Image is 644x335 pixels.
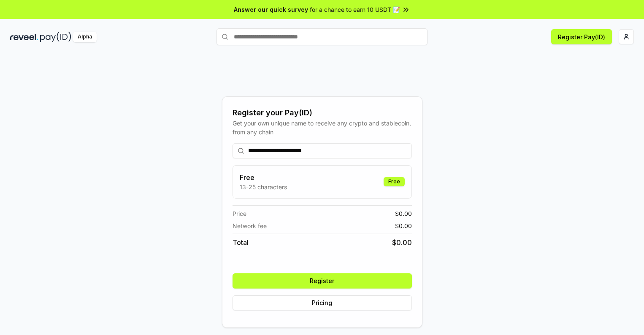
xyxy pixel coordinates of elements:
[395,209,412,218] span: $ 0.00
[395,221,412,230] span: $ 0.00
[551,29,612,44] button: Register Pay(ID)
[10,32,38,42] img: reveel_dark
[384,177,405,186] div: Free
[233,209,246,218] span: Price
[40,32,71,42] img: pay_id
[233,295,412,310] button: Pricing
[73,32,97,42] div: Alpha
[234,5,308,14] span: Answer our quick survey
[233,273,412,289] button: Register
[233,221,267,230] span: Network fee
[240,172,287,182] h3: Free
[310,5,400,14] span: for a chance to earn 10 USDT 📝
[233,107,412,119] div: Register your Pay(ID)
[240,182,287,191] p: 13-25 characters
[233,119,412,136] div: Get your own unique name to receive any crypto and stablecoin, from any chain
[233,237,249,248] span: Total
[392,237,412,248] span: $ 0.00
